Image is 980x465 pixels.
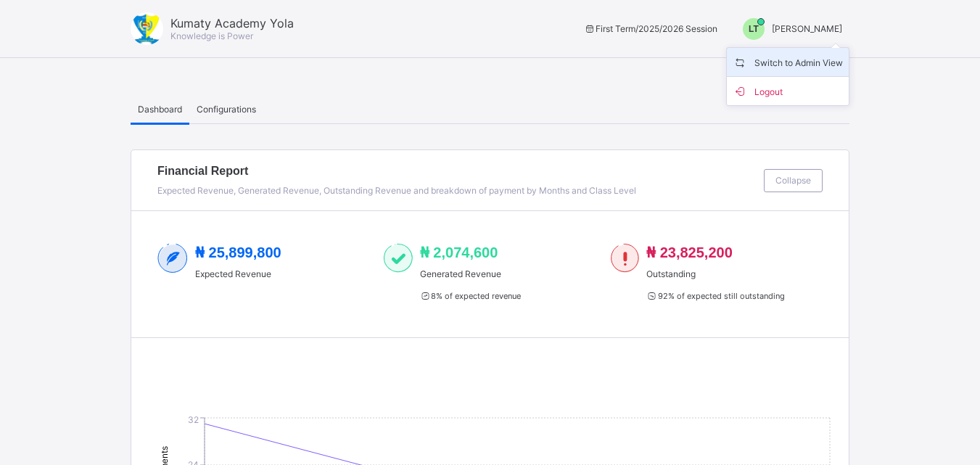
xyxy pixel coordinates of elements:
span: Financial Report [157,165,757,178]
span: ₦ 23,825,200 [646,244,733,260]
span: Logout [733,83,843,99]
span: Outstanding [646,268,784,279]
span: Generated Revenue [420,268,521,279]
img: paid-1.3eb1404cbcb1d3b736510a26bbfa3ccb.svg [384,244,412,273]
span: [PERSON_NAME] [772,23,842,34]
span: 8 % of expected revenue [420,291,521,301]
tspan: 32 [188,414,199,425]
img: outstanding-1.146d663e52f09953f639664a84e30106.svg [611,244,639,273]
span: Collapse [775,175,811,186]
li: dropdown-list-item-name-0 [727,48,849,77]
span: Configurations [197,104,256,115]
span: Knowledge is Power [170,30,253,41]
span: 92 % of expected still outstanding [646,291,784,301]
li: dropdown-list-item-buttom-1 [727,77,849,105]
span: Expected Revenue [195,268,281,279]
span: Dashboard [138,104,182,115]
span: ₦ 25,899,800 [195,244,281,260]
span: Expected Revenue, Generated Revenue, Outstanding Revenue and breakdown of payment by Months and C... [157,185,636,196]
span: Kumaty Academy Yola [170,16,294,30]
span: ₦ 2,074,600 [420,244,498,260]
span: Switch to Admin View [733,54,843,70]
img: expected-2.4343d3e9d0c965b919479240f3db56ac.svg [157,244,188,273]
span: LT [749,24,759,34]
span: session/term information [583,23,717,34]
